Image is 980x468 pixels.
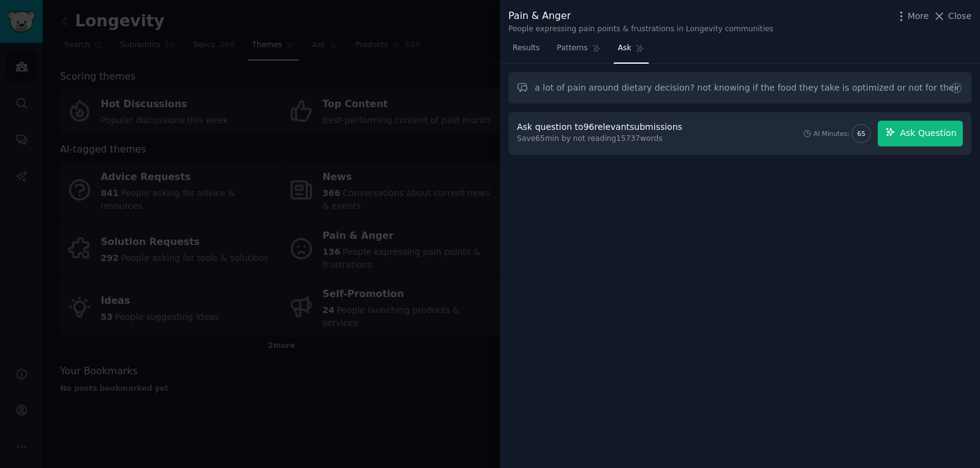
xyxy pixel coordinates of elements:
a: Results [508,39,544,64]
span: Ask [618,43,631,54]
span: Patterns [557,43,587,54]
div: AI Minutes: [813,129,850,138]
div: Save 65 min by not reading 15737 words [517,134,687,145]
span: Ask Question [900,127,956,140]
div: People expressing pain points & frustrations in Longevity communities [508,24,774,35]
span: 65 [858,129,865,138]
a: Ask [614,39,649,64]
span: Results [513,43,540,54]
button: Ask Question [878,121,963,146]
div: Pain & Anger [508,9,774,24]
input: Ask a question about Pain & Anger in this audience... [508,72,971,104]
span: Close [948,10,971,23]
button: More [895,10,929,23]
div: Ask question to 96 relevant submissions [517,121,682,134]
span: More [908,10,929,23]
button: Close [933,10,971,23]
a: Patterns [552,39,605,64]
